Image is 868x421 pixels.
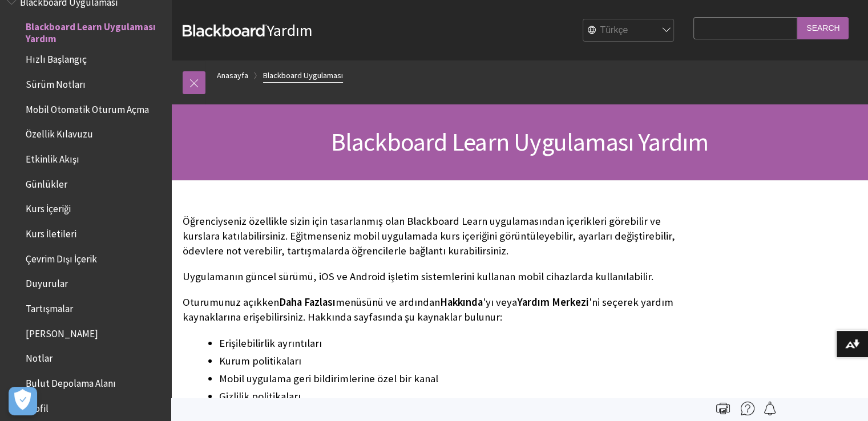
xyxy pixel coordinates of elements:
img: More help [741,402,754,415]
span: Profil [26,399,49,414]
span: Duyurular [26,274,68,290]
li: Mobil uygulama geri bildirimlerine özel bir kanal [219,371,688,387]
span: Mobil Otomatik Oturum Açma [26,100,149,115]
p: Öğrenciyseniz özellikle sizin için tasarlanmış olan Blackboard Learn uygulamasından içerikleri gö... [183,214,688,259]
li: Kurum politikaları [219,353,688,369]
input: Search [797,17,849,39]
span: Blackboard Learn Uygulaması Yardım [331,126,709,157]
span: Daha Fazlası [279,295,336,309]
span: Hakkında [440,295,483,309]
span: Notlar [26,349,53,365]
span: Günlükler [26,175,67,190]
li: Gizlilik politikaları [219,388,688,404]
a: Blackboard Uygulaması [263,68,343,83]
span: Kurs İçeriği [26,200,71,215]
select: Site Language Selector [583,19,675,42]
span: [PERSON_NAME] [26,324,98,339]
span: Sürüm Notları [26,75,86,90]
a: Anasayfa [217,68,248,83]
span: Çevrim Dışı İçerik [26,249,97,265]
button: Açık Tercihler [9,387,37,415]
li: Erişilebilirlik ayrıntıları [219,335,688,351]
img: Follow this page [763,402,777,415]
p: Oturumunuz açıkken menüsünü ve ardından 'yı veya 'ni seçerek yardım kaynaklarına erişebilirsiniz.... [183,295,688,325]
span: Yardım Merkezi [517,295,589,309]
span: Etkinlik Akışı [26,149,79,165]
span: Kurs İletileri [26,224,76,240]
img: Print [716,402,730,415]
span: Tartışmalar [26,299,73,314]
span: Özellik Kılavuzu [26,125,93,140]
span: Bulut Depolama Alanı [26,374,116,389]
a: BlackboardYardım [183,20,313,41]
strong: Blackboard [183,25,267,37]
p: Uygulamanın güncel sürümü, iOS ve Android işletim sistemlerini kullanan mobil cihazlarda kullanıl... [183,269,688,284]
span: Blackboard Learn Uygulaması Yardım [26,18,163,44]
span: Hızlı Başlangıç [26,50,87,66]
